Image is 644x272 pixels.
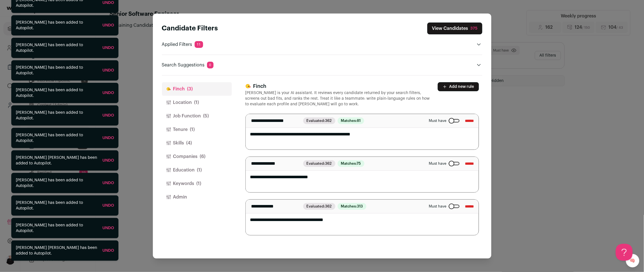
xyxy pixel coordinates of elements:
[16,177,98,189] div: [PERSON_NAME] has been added to Autopilot.
[626,254,639,267] a: 🧠
[325,119,332,122] span: 362
[197,180,201,187] span: (1)
[102,91,114,95] a: Undo
[200,153,206,160] span: (6)
[102,113,114,117] a: Undo
[162,150,232,163] button: Companies(6)
[203,113,209,119] span: (5)
[427,23,482,34] button: Close search preferences
[616,244,633,261] iframe: Help Scout Beacon - Open
[162,82,232,96] button: Finch(3)
[16,155,98,166] div: [PERSON_NAME] [PERSON_NAME] has been added to Autopilot.
[16,245,98,256] div: [PERSON_NAME] [PERSON_NAME] has been added to Autopilot.
[102,159,114,162] a: Undo
[429,161,447,166] span: Must have
[162,25,218,32] strong: Candidate Filters
[357,204,363,208] span: 313
[16,87,98,99] div: [PERSON_NAME] has been added to Autopilot.
[102,226,114,230] a: Undo
[16,20,98,31] div: [PERSON_NAME] has been added to Autopilot.
[102,23,114,27] a: Undo
[162,41,203,48] p: Applied Filters
[102,181,114,185] a: Undo
[195,41,203,48] span: 11
[16,65,98,76] div: [PERSON_NAME] has been added to Autopilot.
[429,204,447,209] span: Must have
[162,136,232,150] button: Skills(4)
[429,119,447,123] span: Must have
[102,46,114,50] a: Undo
[162,190,232,204] button: Admin
[162,109,232,123] button: Job Function(5)
[245,90,431,107] p: [PERSON_NAME] is your AI assistant. It reviews every candidate returned by your search filters, s...
[102,249,114,253] a: Undo
[102,136,114,140] a: Undo
[338,160,364,167] span: Matches:
[16,42,98,53] div: [PERSON_NAME] has been added to Autopilot.
[102,68,114,72] a: Undo
[303,160,335,167] span: Evaluated:
[16,110,98,121] div: [PERSON_NAME] has been added to Autopilot.
[357,162,361,165] span: 75
[102,204,114,208] a: Undo
[303,117,335,124] span: Evaluated:
[162,62,214,68] p: Search Suggestions
[438,82,479,91] button: Add new rule
[162,177,232,190] button: Keywords(1)
[162,123,232,136] button: Tenure(1)
[16,132,98,144] div: [PERSON_NAME] has been added to Autopilot.
[338,203,366,210] span: Matches:
[16,222,98,234] div: [PERSON_NAME] has been added to Autopilot.
[162,96,232,109] button: Location(1)
[194,99,199,106] span: (1)
[471,26,478,31] div: 375
[190,126,195,133] span: (1)
[162,163,232,177] button: Education(1)
[207,62,214,68] span: 0
[338,117,364,124] span: Matches:
[325,162,332,165] span: 362
[186,140,192,146] span: (4)
[357,119,361,122] span: 81
[102,1,114,5] a: Undo
[197,167,202,173] span: (1)
[245,82,431,90] h3: Finch
[303,203,335,210] span: Evaluated:
[325,204,332,208] span: 362
[187,86,193,92] span: (3)
[476,41,482,48] button: Open applied filters
[16,200,98,211] div: [PERSON_NAME] has been added to Autopilot.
